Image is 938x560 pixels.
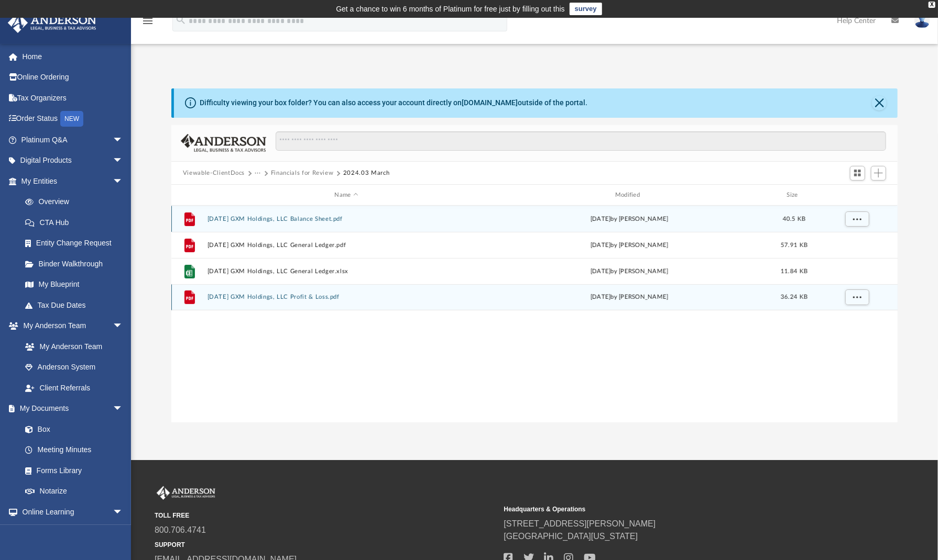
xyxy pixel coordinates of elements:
button: Add [871,166,887,181]
span: arrow_drop_down [113,398,134,420]
small: TOLL FREE [155,511,497,520]
a: [STREET_ADDRESS][PERSON_NAME] [504,519,656,528]
div: Name [207,191,486,200]
small: SUPPORT [155,540,497,550]
span: 11.84 KB [781,268,808,274]
button: [DATE] GXM Holdings, LLC General Ledger.pdf [208,242,486,249]
a: CTA Hub [15,212,139,233]
span: arrow_drop_down [113,129,134,151]
a: My Anderson Team [15,336,128,357]
button: [DATE] GXM Holdings, LLC General Ledger.xlsx [208,268,486,275]
button: [DATE] GXM Holdings, LLC Profit & Loss.pdf [208,294,486,301]
img: User Pic [914,13,930,28]
a: Courses [15,522,134,543]
a: My Entitiesarrow_drop_down [7,171,139,192]
a: Forms Library [15,460,128,481]
button: Financials for Review [271,169,334,178]
input: Search files and folders [276,131,886,151]
a: My Anderson Teamarrow_drop_down [7,316,134,337]
button: More options [845,289,869,305]
button: [DATE] GXM Holdings, LLC Balance Sheet.pdf [208,216,486,222]
button: 2024.03 March [343,169,389,178]
a: My Documentsarrow_drop_down [7,398,134,419]
span: 57.91 KB [781,242,808,248]
button: More options [845,211,869,227]
a: [GEOGRAPHIC_DATA][US_STATE] [504,532,638,541]
div: close [929,2,935,8]
div: id [176,191,202,200]
i: menu [141,15,154,27]
a: Order StatusNEW [7,108,139,130]
a: 800.706.4741 [155,525,206,534]
div: id [820,191,893,200]
img: Anderson Advisors Platinum Portal [155,486,217,500]
a: survey [570,3,602,15]
span: arrow_drop_down [113,171,134,192]
a: Online Ordering [7,67,139,88]
div: NEW [60,111,83,127]
span: 36.24 KB [781,294,808,300]
a: Entity Change Request [15,233,139,254]
div: Size [773,191,815,200]
span: arrow_drop_down [113,150,134,172]
a: Client Referrals [15,377,134,398]
a: Digital Productsarrow_drop_down [7,150,139,171]
div: [DATE] by [PERSON_NAME] [490,267,769,276]
button: ··· [255,169,261,178]
a: menu [141,20,154,27]
a: Anderson System [15,357,134,378]
a: Online Learningarrow_drop_down [7,501,134,522]
div: [DATE] by [PERSON_NAME] [490,241,769,250]
span: arrow_drop_down [113,501,134,523]
img: Anderson Advisors Platinum Portal [5,13,100,33]
span: 40.5 KB [783,216,806,222]
div: grid [171,206,898,422]
a: Tax Due Dates [15,295,139,316]
span: arrow_drop_down [113,316,134,337]
a: Meeting Minutes [15,440,134,461]
div: Get a chance to win 6 months of Platinum for free just by filling out this [336,3,565,15]
a: Platinum Q&Aarrow_drop_down [7,129,139,150]
div: Difficulty viewing your box folder? You can also access your account directly on outside of the p... [200,97,587,108]
div: [DATE] by [PERSON_NAME] [490,293,769,302]
a: Box [15,419,128,440]
a: Notarize [15,481,134,502]
small: Headquarters & Operations [504,505,846,514]
button: Switch to Grid View [850,166,866,181]
a: [DOMAIN_NAME] [462,98,518,107]
a: My Blueprint [15,274,134,295]
div: [DATE] by [PERSON_NAME] [490,215,769,224]
a: Binder Walkthrough [15,253,139,274]
a: Tax Organizers [7,87,139,108]
div: Modified [490,191,769,200]
button: Viewable-ClientDocs [183,169,245,178]
a: Home [7,46,139,67]
i: search [175,14,187,26]
button: Close [872,96,887,110]
a: Overview [15,192,139,212]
